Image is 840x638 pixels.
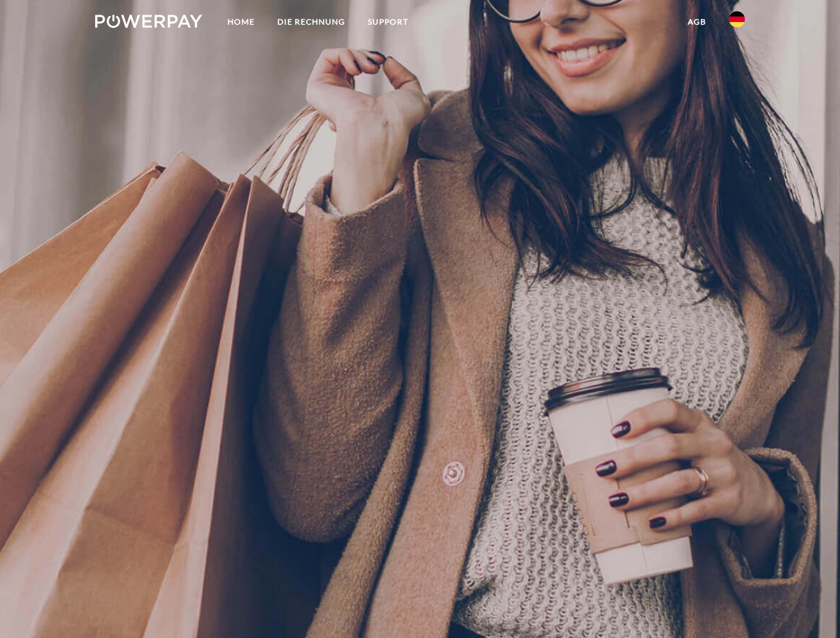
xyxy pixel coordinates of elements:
[266,10,356,34] a: DIE RECHNUNG
[356,10,420,34] a: SUPPORT
[95,15,202,28] img: logo-powerpay-white.svg
[216,10,266,34] a: Home
[676,10,718,34] a: agb
[729,11,745,27] img: de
